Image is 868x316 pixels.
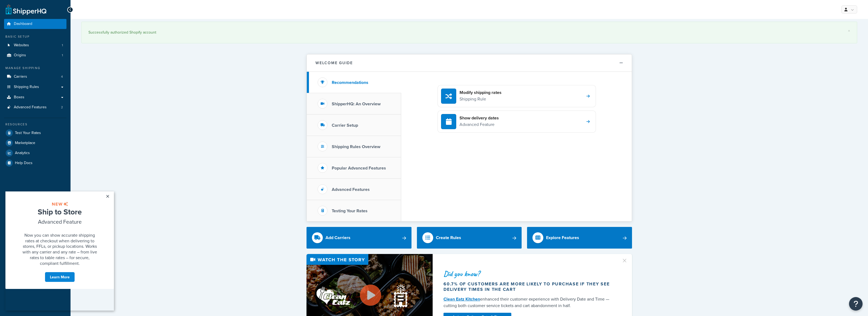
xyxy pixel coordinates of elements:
h3: ShipperHQ: An Overview [332,102,381,106]
li: Origins [4,50,66,60]
button: Open Resource Center [849,297,863,311]
span: Boxes [14,95,24,100]
span: 4 [61,74,63,79]
h3: Advanced Features [332,187,370,192]
div: Manage Shipping [4,66,66,70]
a: Websites1 [4,40,66,50]
h4: Modify shipping rates [459,90,502,96]
div: Create Rules [436,234,461,242]
h3: Popular Advanced Features [332,166,386,171]
a: × [848,29,850,33]
p: Advanced Feature [459,121,499,128]
div: Explore Features [546,234,579,242]
div: Successfully authorized Shopify account [88,29,850,36]
h4: Show delivery dates [459,115,499,121]
span: Analytics [15,151,30,155]
span: Test Your Rates [15,131,41,135]
span: Carriers [14,74,27,79]
a: Carriers4 [4,72,66,82]
a: Marketplace [4,138,66,148]
span: Ship to Store [32,15,76,26]
a: Shipping Rules [4,82,66,92]
h3: Shipping Rules Overview [332,144,380,149]
h3: Carrier Setup [332,123,358,128]
a: Clean Eatz Kitchen [443,296,480,302]
span: Marketplace [15,141,35,145]
a: Test Your Rates [4,128,66,138]
p: Shipping Rule [459,96,502,103]
span: Websites [14,43,29,48]
li: Advanced Features [4,102,66,112]
div: Add Carriers [325,234,350,242]
div: Resources [4,122,66,127]
li: Carriers [4,72,66,82]
span: Shipping Rules [14,85,39,89]
span: Dashboard [14,22,32,26]
span: 1 [62,53,63,58]
a: Learn More [39,80,69,91]
span: Now you can show accurate shipping rates at checkout when delivering to stores, FFLs, or pickup l... [17,41,92,75]
div: Did you know? [443,270,615,278]
a: Add Carriers [307,227,411,249]
a: Advanced Features2 [4,102,66,112]
div: 60.7% of customers are more likely to purchase if they see delivery times in the cart [443,281,615,292]
a: Dashboard [4,19,66,29]
span: Help Docs [15,161,33,165]
h2: Welcome Guide [315,61,353,65]
li: Websites [4,40,66,50]
a: Boxes [4,92,66,102]
span: Advanced Feature [33,26,76,34]
div: enhanced their customer experience with Delivery Date and Time — cutting both customer service ti... [443,296,615,309]
a: Explore Features [527,227,632,249]
span: Origins [14,53,26,58]
span: 1 [62,43,63,48]
a: Create Rules [417,227,522,249]
a: Analytics [4,148,66,158]
span: 2 [61,105,63,110]
button: Welcome Guide [307,54,632,72]
a: Help Docs [4,158,66,168]
div: Basic Setup [4,34,66,39]
h3: Recommendations [332,80,368,85]
span: Advanced Features [14,105,47,110]
a: Origins1 [4,50,66,60]
h3: Testing Your Rates [332,209,368,213]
